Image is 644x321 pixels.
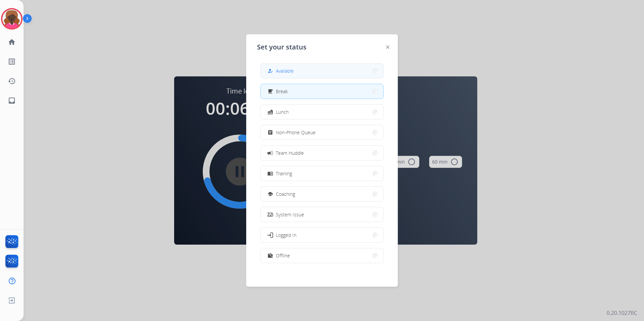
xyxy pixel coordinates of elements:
button: System Issue [261,207,383,222]
mat-icon: assignment [267,130,273,135]
span: Offline [276,252,290,259]
button: Logged In [261,228,383,242]
span: Break [276,88,288,95]
button: Available [261,64,383,78]
mat-icon: how_to_reg [267,68,273,74]
button: Coaching [261,187,383,201]
mat-icon: home [8,38,16,46]
button: Team Huddle [261,146,383,160]
mat-icon: school [267,191,273,197]
span: System Issue [276,211,304,218]
span: Non-Phone Queue [276,129,316,136]
span: Available [276,67,294,74]
mat-icon: work_off [267,253,273,258]
span: Set your status [257,42,307,52]
button: Training [261,166,383,181]
mat-icon: fastfood [267,109,273,115]
button: Non-Phone Queue [261,125,383,140]
img: close-button [386,45,389,49]
mat-icon: menu_book [267,171,273,176]
mat-icon: history [8,77,16,85]
mat-icon: login [267,231,273,238]
span: Coaching [276,190,295,198]
img: avatar [2,9,21,28]
span: Training [276,170,292,177]
span: Logged In [276,231,296,239]
mat-icon: campaign [267,149,273,156]
mat-icon: inbox [8,97,16,105]
span: Lunch [276,108,289,115]
button: Offline [261,248,383,263]
button: Break [261,84,383,99]
p: 0.20.1027RC [607,309,637,317]
mat-icon: free_breakfast [267,88,273,94]
button: Lunch [261,105,383,119]
span: Team Huddle [276,149,304,156]
mat-icon: phonelink_off [267,212,273,217]
mat-icon: list_alt [8,58,16,66]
